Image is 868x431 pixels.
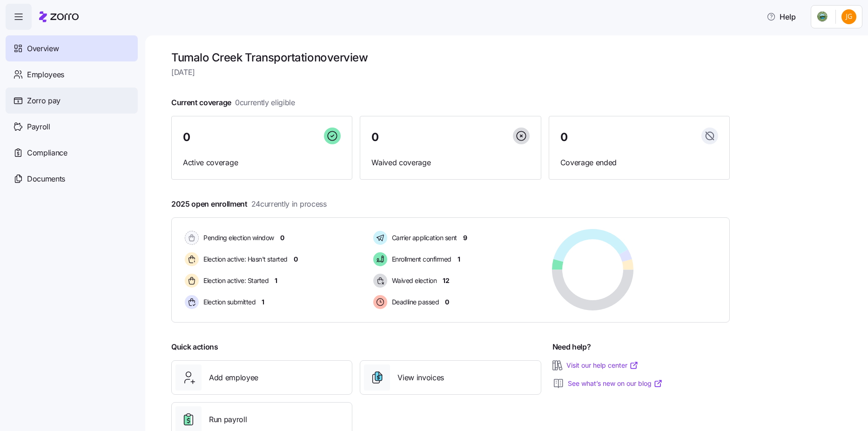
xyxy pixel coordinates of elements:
span: Add employee [209,372,258,384]
span: Pending election window [201,233,274,242]
span: 0 [294,255,298,264]
span: Compliance [27,147,67,159]
span: Carrier application sent [389,233,457,242]
span: Quick actions [171,341,218,353]
a: Compliance [6,140,138,166]
span: 2025 open enrollment [171,198,327,210]
span: 1 [262,297,264,307]
a: Overview [6,35,138,61]
span: 1 [458,255,460,264]
span: 0 [560,132,568,143]
span: 0 [371,132,379,143]
a: Zorro pay [6,88,138,114]
span: 0 [280,233,284,242]
span: Payroll [27,121,50,133]
span: Waived coverage [371,157,529,168]
a: Visit our help center [566,361,639,370]
span: 0 currently eligible [235,97,295,108]
span: Active coverage [183,157,341,168]
span: 9 [463,233,467,242]
span: 24 currently in process [251,198,327,210]
span: Run payroll [209,414,247,425]
span: [DATE] [171,67,730,78]
span: Election active: Hasn't started [201,255,288,264]
span: Election active: Started [201,276,269,285]
a: Payroll [6,114,138,140]
span: Documents [27,173,65,185]
img: Employer logo [817,11,828,22]
button: Help [759,7,803,26]
h1: Tumalo Creek Transportation overview [171,50,730,65]
span: Waived election [389,276,437,285]
span: 1 [275,276,277,285]
span: View invoices [397,372,444,384]
span: Help [767,11,796,22]
span: Employees [27,69,64,81]
span: Overview [27,43,59,54]
a: Employees [6,61,138,88]
span: Coverage ended [560,157,718,168]
span: Election submitted [201,297,256,307]
a: Documents [6,166,138,192]
span: Deadline passed [389,297,439,307]
span: Enrollment confirmed [389,255,451,264]
span: 0 [183,132,190,143]
a: See what’s new on our blog [568,379,663,388]
span: 12 [443,276,449,285]
img: be28eee7940ff7541a673135d606113e [841,9,856,24]
span: 0 [445,297,449,307]
span: Need help? [552,341,591,353]
span: Zorro pay [27,95,61,107]
span: Current coverage [171,97,295,108]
